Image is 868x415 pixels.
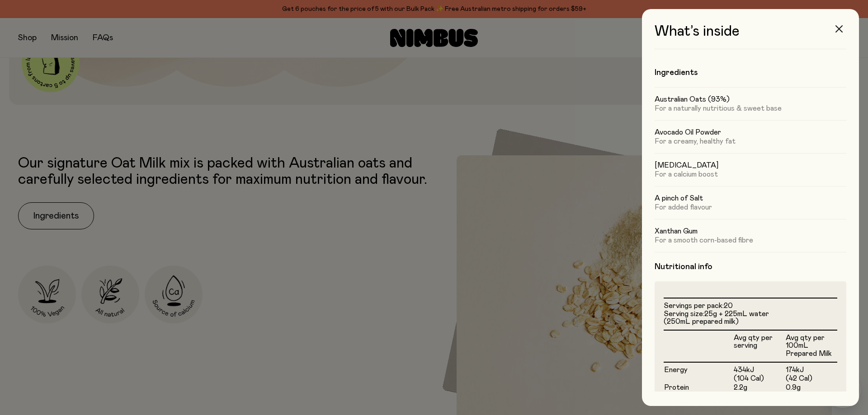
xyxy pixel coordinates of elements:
[733,374,785,383] td: (104 Cal)
[785,383,837,392] td: 0.9g
[655,170,846,179] p: For a calcium boost
[664,366,688,373] span: Energy
[664,384,689,391] span: Protein
[655,23,846,49] h3: What’s inside
[664,302,837,310] li: Servings per pack:
[785,374,837,383] td: (42 Cal)
[785,330,837,362] th: Avg qty per 100mL Prepared Milk
[785,362,837,375] td: 174kJ
[655,137,846,146] p: For a creamy, healthy fat
[655,261,846,272] h4: Nutritional info
[664,310,837,326] li: Serving size:
[733,330,785,362] th: Avg qty per serving
[655,128,846,137] h5: Avocado Oil Powder
[655,161,846,170] h5: [MEDICAL_DATA]
[655,203,846,212] p: For added flavour
[724,302,733,309] span: 20
[655,236,846,245] p: For a smooth corn-based fibre
[664,310,769,326] span: 25g + 225mL water (250mL prepared milk)
[655,194,846,203] h5: A pinch of Salt
[655,67,846,78] h4: Ingredients
[733,383,785,392] td: 2.2g
[655,227,846,236] h5: Xanthan Gum
[655,95,846,104] h5: Australian Oats (93%)
[655,104,846,113] p: For a naturally nutritious & sweet base
[733,362,785,375] td: 434kJ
